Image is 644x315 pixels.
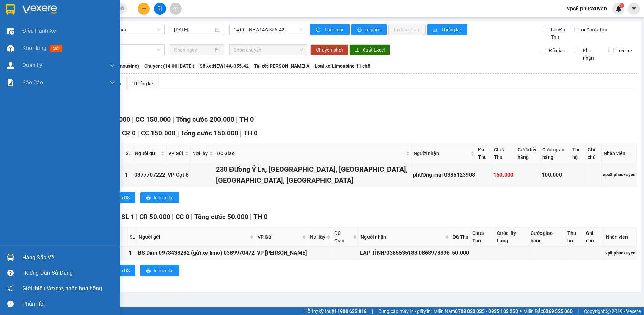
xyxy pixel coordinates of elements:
span: Chuyến: (14:00 [DATE]) [144,62,194,70]
button: aim [170,3,182,15]
span: plus [142,6,146,11]
span: download [355,47,360,53]
button: printerIn phơi [351,24,387,35]
span: SL 1 [121,213,134,221]
th: Thu hộ [566,228,584,247]
th: Cước lấy hàng [495,228,529,247]
span: Nơi lấy [310,233,325,241]
div: LAP TỈNH/0385535183 0868978898 [360,249,450,257]
strong: 0369 525 060 [543,308,573,314]
span: Nơi lấy [192,150,208,157]
span: Thống kê [441,26,462,33]
span: Người nhận [361,233,444,241]
input: Chọn ngày [174,46,214,54]
div: 230 Đường Ỷ La, [GEOGRAPHIC_DATA], [GEOGRAPHIC_DATA], [GEOGRAPHIC_DATA], [GEOGRAPHIC_DATA] [216,164,410,186]
img: solution-icon [7,79,14,86]
span: Lọc Chưa Thu [576,26,608,33]
span: sync [316,27,322,33]
span: Xuất Excel [362,46,385,54]
span: | [191,213,193,221]
div: Hàng sắp về [22,252,115,263]
span: Kho hàng [22,45,46,51]
div: vpc8.phucxuyen [603,171,635,178]
span: Gửi hàng [GEOGRAPHIC_DATA]: Hotline: [18,12,97,37]
span: Tổng cước 150.000 [181,129,238,137]
span: | [177,129,179,137]
th: SL [128,228,137,247]
strong: 1900 633 818 [337,308,367,314]
span: In biên lai [154,194,173,202]
button: syncLàm mới [310,24,350,35]
div: Thống kê [133,80,153,87]
span: Đã giao [546,47,568,54]
span: question-circle [7,270,14,276]
div: 1 [125,171,132,179]
span: close-circle [120,6,124,12]
span: Giới thiệu Vexere, nhận hoa hồng [22,284,102,293]
img: warehouse-icon [7,62,14,69]
span: VP Gửi [168,150,183,157]
span: | [172,115,174,123]
span: CC 150.000 [141,129,176,137]
span: down [110,63,115,68]
input: 13/09/2025 [174,26,214,33]
img: logo [4,45,15,78]
span: file-add [157,6,162,11]
button: downloadXuất Excel [349,44,390,55]
span: | [372,307,373,315]
span: In DS [119,267,130,274]
span: CR 50.000 [139,213,170,221]
img: logo-vxr [6,4,15,15]
div: Phản hồi [22,299,115,309]
span: In biên lai [154,267,173,274]
div: 50.000 [452,249,469,257]
span: Trên xe [614,47,634,54]
span: caret-down [631,6,637,12]
th: Đã Thu [451,228,471,247]
button: Chuyển phơi [310,44,348,55]
span: TH 0 [244,129,258,137]
span: printer [357,27,363,33]
span: Hỗ trợ kỹ thuật: [304,307,367,315]
span: Làm mới [325,26,344,33]
span: Báo cáo [22,78,43,87]
button: printerIn DS [106,192,135,203]
span: notification [7,285,14,292]
span: close-circle [120,6,124,10]
span: | [172,213,174,221]
span: 14:00 - NEW14A-355.42 [234,24,303,35]
button: printerIn DS [106,265,135,276]
span: ĐC Giao [217,150,405,157]
div: BS Dinh 0978438282 (gửi xe limo) 0389970472 [138,249,255,257]
span: Người gửi [135,150,159,157]
span: message [7,301,14,307]
span: | [240,129,242,137]
th: Nhân viên [604,228,637,247]
div: VP [PERSON_NAME] [257,249,307,257]
span: Quản Lý [22,61,42,69]
span: TH 0 [253,213,268,221]
strong: 0886 027 027 [51,45,81,51]
span: CC 150.000 [135,115,171,123]
span: | [236,115,238,123]
span: ⚪️ [520,310,522,313]
span: Lọc Đã Thu [548,26,569,41]
span: CR 0 [122,129,136,137]
span: mới [50,45,62,52]
button: caret-down [628,3,640,15]
span: C81309250928 [99,46,139,53]
span: aim [173,6,178,11]
span: 2 [620,3,623,8]
th: Ghi chú [586,144,602,163]
strong: 02033 616 626 - [61,39,97,44]
span: Chọn chuyến [234,45,303,55]
span: printer [146,268,151,274]
th: Cước lấy hàng [516,144,540,163]
span: | [132,115,134,123]
th: Cước giao hàng [541,144,570,163]
span: Miền Nam [433,307,518,315]
sup: 2 [619,3,624,8]
img: icon-new-feature [615,6,622,12]
th: Đã Thu [476,144,492,163]
span: down [110,80,115,85]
